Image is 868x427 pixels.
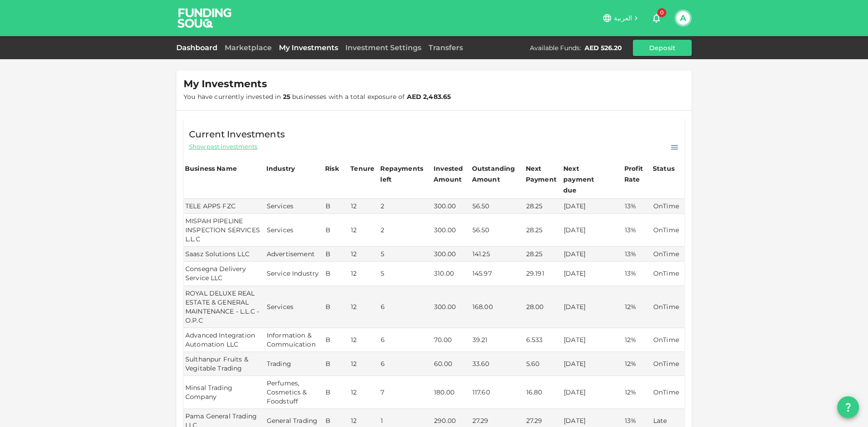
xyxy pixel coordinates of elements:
td: OnTime [651,214,684,247]
td: 29.191 [524,262,562,286]
div: Available Funds : [530,43,581,52]
td: OnTime [651,376,684,409]
td: 12% [623,328,651,352]
td: ROYAL DELUXE REAL ESTATE & GENERAL MAINTENANCE - L.L.C - O.P.C [184,286,265,328]
td: 180.00 [432,376,471,409]
td: 2 [379,199,432,214]
td: [DATE] [562,262,623,286]
div: Repayments left [380,163,425,185]
td: 117.60 [471,376,524,409]
button: 0 [647,9,665,27]
td: 6 [379,286,432,328]
td: 6 [379,352,432,376]
td: 12 [349,262,379,286]
td: 7 [379,376,432,409]
td: MISPAH PIPELINE INSPECTION SERVICES L.L.C [184,214,265,247]
td: 12 [349,376,379,409]
td: 16.80 [524,376,562,409]
td: 300.00 [432,247,471,262]
td: 13% [623,214,651,247]
td: Trading [265,352,324,376]
td: 310.00 [432,262,471,286]
td: 33.60 [471,352,524,376]
td: OnTime [651,286,684,328]
div: Status [653,163,675,174]
td: 12 [349,328,379,352]
td: [DATE] [562,214,623,247]
td: B [324,328,349,352]
td: Minsal Trading Company [184,376,265,409]
td: OnTime [651,328,684,352]
div: Outstanding Amount [472,163,517,185]
td: 2 [379,214,432,247]
td: Services [265,214,324,247]
td: [DATE] [562,352,623,376]
td: 12 [349,214,379,247]
td: B [324,376,349,409]
td: 39.21 [471,328,524,352]
td: Services [265,199,324,214]
a: Transfers [425,43,467,52]
td: 56.50 [471,199,524,214]
div: Next Payment [526,163,561,185]
td: 56.50 [471,214,524,247]
a: My Investments [275,43,342,52]
td: B [324,286,349,328]
td: 145.97 [471,262,524,286]
td: 12% [623,352,651,376]
td: 28.25 [524,214,562,247]
td: [DATE] [562,376,623,409]
td: 300.00 [432,199,471,214]
div: Risk [325,163,343,174]
div: Industry [266,163,295,174]
div: Tenure [350,163,374,174]
div: Business Name [185,163,237,174]
td: 141.25 [471,247,524,262]
td: 12 [349,247,379,262]
td: Consegna Delivery Service LLC [184,262,265,286]
td: B [324,199,349,214]
td: 12 [349,286,379,328]
span: 0 [657,8,666,17]
div: Invested Amount [434,163,469,185]
span: Current Investments [189,127,285,141]
td: 13% [623,247,651,262]
td: B [324,262,349,286]
td: 13% [623,199,651,214]
td: OnTime [651,262,684,286]
td: [DATE] [562,286,623,328]
td: 6.533 [524,328,562,352]
span: You have currently invested in businesses with a total exposure of [184,93,451,101]
div: Next payment due [563,163,609,196]
td: 12% [623,286,651,328]
strong: AED 2,483.65 [407,93,451,101]
td: Service Industry [265,262,324,286]
td: Advertisement [265,247,324,262]
button: Deposit [633,40,692,56]
td: 60.00 [432,352,471,376]
td: [DATE] [562,328,623,352]
td: 28.25 [524,247,562,262]
td: Sulthanpur Fruits & Vegitable Trading [184,352,265,376]
td: B [324,214,349,247]
span: العربية [614,14,632,22]
td: B [324,352,349,376]
div: AED 526.20 [585,43,622,52]
button: A [676,11,690,25]
div: Profit Rate [624,163,650,185]
td: Services [265,286,324,328]
td: 12 [349,352,379,376]
td: [DATE] [562,247,623,262]
td: 12 [349,199,379,214]
td: 5.60 [524,352,562,376]
td: OnTime [651,247,684,262]
span: Show past investments [189,142,257,151]
td: [DATE] [562,199,623,214]
td: 28.25 [524,199,562,214]
td: OnTime [651,199,684,214]
td: 13% [623,262,651,286]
